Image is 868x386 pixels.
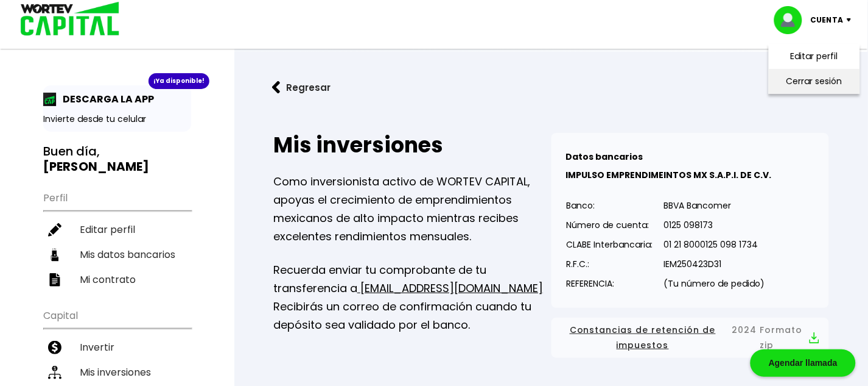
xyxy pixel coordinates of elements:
img: invertir-icon.b3b967d7.svg [48,341,61,354]
img: icon-down [844,18,860,22]
h3: Buen día, [43,144,191,174]
li: Cerrar sesión [766,69,863,94]
button: Constancias de retención de impuestos2024 Formato zip [561,323,819,353]
p: R.F.C.: [567,255,653,273]
div: ¡Ya disponible! [149,73,209,89]
a: Invertir [43,335,191,360]
a: Editar perfil [791,50,838,63]
p: 0125 098173 [664,216,765,234]
p: CLABE Interbancaria: [567,235,653,254]
img: inversiones-icon.6695dc30.svg [48,366,61,379]
a: Mis inversiones [43,360,191,385]
b: IMPULSO EMPRENDIMEINTOS MX S.A.P.I. DE C.V. [566,169,772,181]
ul: Perfil [43,184,191,292]
p: Cuenta [811,11,844,29]
img: profile-image [774,6,811,34]
a: Mis datos bancarios [43,242,191,267]
p: IEM250423D31 [664,255,765,273]
p: Recuerda enviar tu comprobante de tu transferencia a Recibirás un correo de confirmación cuando t... [273,261,551,334]
p: Banco: [567,196,653,215]
b: Datos bancarios [566,151,643,163]
p: Número de cuenta: [567,216,653,234]
a: [EMAIL_ADDRESS][DOMAIN_NAME] [357,281,543,296]
div: Agendar llamada [751,349,856,377]
p: Como inversionista activo de WORTEV CAPITAL, apoyas el crecimiento de emprendimientos mexicanos d... [273,173,551,246]
img: contrato-icon.f2db500c.svg [48,273,61,287]
a: Editar perfil [43,217,191,242]
h2: Mis inversiones [273,133,551,157]
p: 01 21 8000125 098 1734 [664,235,765,254]
img: app-icon [43,93,57,106]
button: Regresar [254,71,349,104]
p: REFERENCIA: [567,274,653,293]
img: datos-icon.10cf9172.svg [48,248,61,262]
p: DESCARGA LA APP [57,91,154,107]
p: BBVA Bancomer [664,196,765,215]
span: Constancias de retención de impuestos [561,323,725,353]
p: (Tu número de pedido) [664,274,765,293]
a: flecha izquierdaRegresar [254,71,849,104]
a: Mi contrato [43,267,191,292]
b: [PERSON_NAME] [43,158,149,175]
img: flecha izquierda [272,81,281,94]
img: editar-icon.952d3147.svg [48,223,61,237]
p: Invierte desde tu celular [43,113,191,126]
